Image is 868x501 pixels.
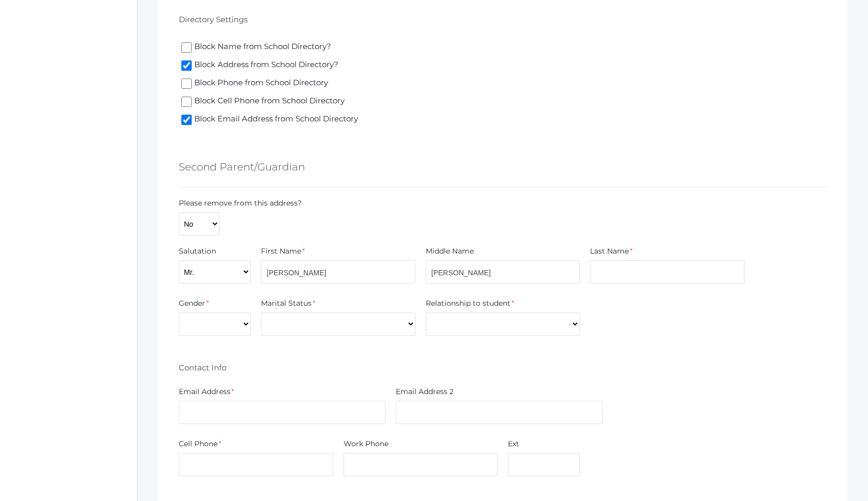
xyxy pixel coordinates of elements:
h5: Second Parent/Guardian [179,158,305,176]
label: Work Phone [344,439,389,449]
input: Block Email Address from School Directory [181,115,192,125]
input: Block Cell Phone from School Directory [181,97,192,107]
label: Salutation [179,246,216,257]
label: Marital Status [261,298,312,309]
label: Cell Phone [179,439,218,449]
label: Middle Name [426,246,474,257]
input: Block Phone from School Directory [181,79,192,89]
label: Last Name [590,246,629,257]
span: Block Name from School Directory? [192,41,332,54]
h6: Contact Info [179,363,226,372]
label: First Name [261,246,301,257]
label: Please remove from this address? [179,198,302,209]
label: Ext [508,439,519,449]
span: Block Address from School Directory? [192,59,339,72]
h6: Directory Settings [179,14,247,24]
label: Email Address 2 [396,386,454,397]
span: Block Email Address from School Directory [192,113,359,126]
span: Block Cell Phone from School Directory [192,95,346,108]
span: Block Phone from School Directory [192,77,329,90]
label: Relationship to student [426,298,510,309]
input: Block Address from School Directory? [181,60,192,71]
input: Block Name from School Directory? [181,42,192,53]
label: Gender [179,298,205,309]
label: Email Address [179,386,230,397]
